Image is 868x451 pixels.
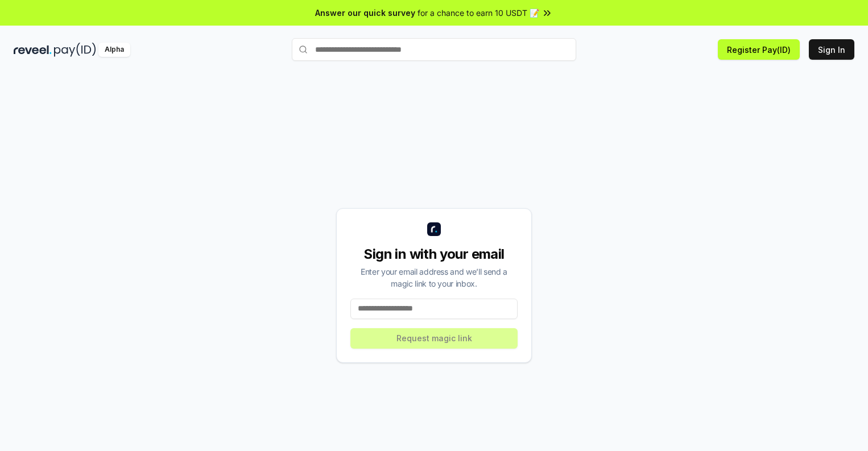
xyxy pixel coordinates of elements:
div: Sign in with your email [350,245,518,263]
img: pay_id [54,43,96,57]
img: reveel_dark [14,43,52,57]
img: logo_small [427,222,441,236]
div: Alpha [98,43,130,57]
span: Answer our quick survey [315,7,415,19]
span: for a chance to earn 10 USDT 📝 [418,7,539,19]
button: Sign In [809,39,854,60]
button: Register Pay(ID) [718,39,800,60]
div: Enter your email address and we’ll send a magic link to your inbox. [350,266,518,289]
